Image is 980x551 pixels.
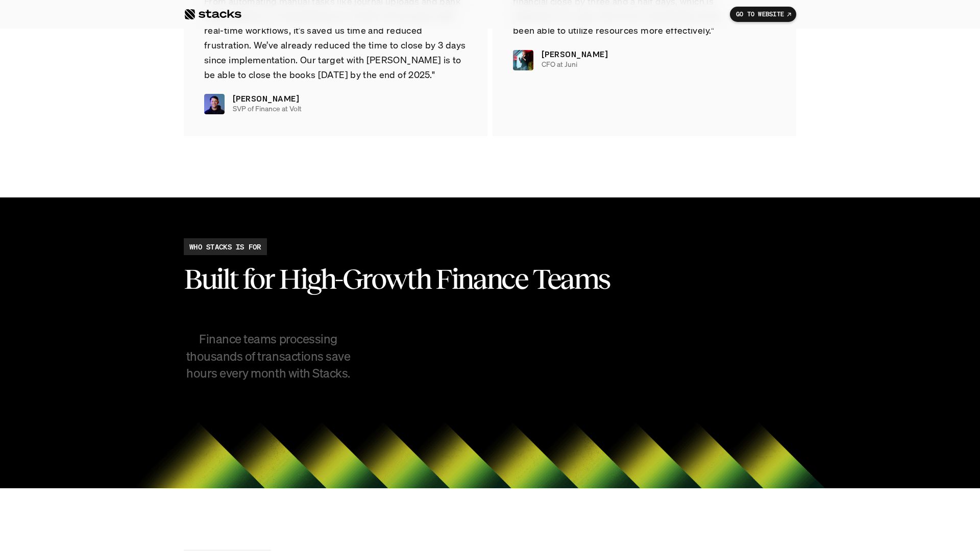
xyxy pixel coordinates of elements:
[184,331,353,382] h4: Finance teams processing thousands of transactions save hours every month with Stacks.
[233,105,302,113] p: SVP of Finance at Volt
[233,92,299,105] p: [PERSON_NAME]
[120,194,165,202] a: Privacy Policy
[542,60,577,69] p: CFO at Juni
[736,11,784,18] p: GO TO WEBSITE
[184,263,694,295] h3: Built for High-Growth Finance Teams
[730,7,796,22] a: GO TO WEBSITE
[542,48,608,60] p: [PERSON_NAME]
[189,241,261,252] h2: WHO STACKS IS FOR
